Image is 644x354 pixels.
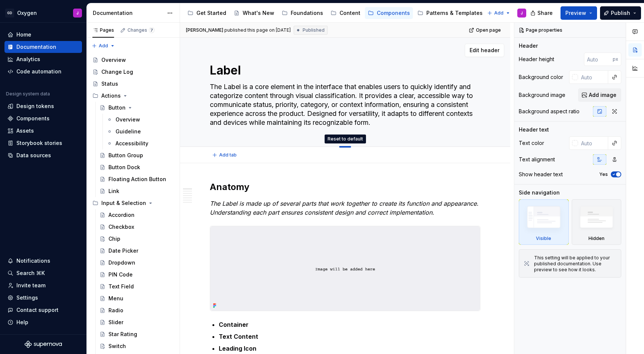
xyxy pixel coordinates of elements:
[303,27,325,33] span: Published
[325,135,366,143] div: Reset to default
[186,27,223,33] span: [PERSON_NAME]
[92,27,114,33] div: Pages
[127,27,155,33] div: Changes
[224,27,291,33] div: published this page on [DATE]
[467,25,504,35] a: Open page
[149,27,155,33] span: 7
[476,27,501,33] span: Open page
